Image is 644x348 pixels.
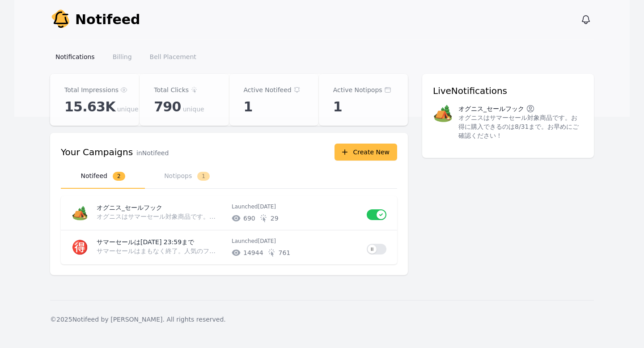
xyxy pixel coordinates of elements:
button: Notifeed2 [61,164,145,189]
span: © 2025 Notifeed by [PERSON_NAME]. [50,316,165,323]
span: 🏕️ [433,104,453,140]
span: 🏕️ [72,205,88,221]
span: # of unique clicks [271,214,279,223]
span: All rights reserved. [166,316,225,323]
span: # of unique clicks [279,248,291,257]
p: サマーセールは[DATE] 23:59まで [97,238,225,246]
a: 🉐サマーセールは[DATE] 23:59までサマーセールはまもなく終了。人気のファミリーテント「ウィングフォート」やソロ＆デュオ向けの「テンビ シェルター」などがお求めやすくなっております^^L... [61,230,397,264]
p: Active Notifeed [244,85,292,95]
h3: Live Notifications [433,85,583,97]
span: Notifeed [75,12,140,28]
p: Launched [232,203,360,210]
a: 🏕️オグニス_セールフックオグニスはサマーセール対象商品です。お得に購入できるのは8/31まで。お早めにご確認ください！Launched[DATE]69029 [61,196,397,230]
nav: Tabs [61,164,397,189]
a: Notifeed [50,9,140,30]
a: Billing [107,49,137,65]
span: 2 [113,172,125,181]
time: 2025-08-22T01:03:02.936Z [258,204,276,210]
p: Launched [232,238,360,245]
p: in Notifeed [136,149,169,157]
button: Create New [335,144,397,161]
p: オグニス_セールフック [458,104,524,113]
img: Your Company [50,9,72,30]
a: Notifications [50,49,100,65]
p: オグニスはサマーセール対象商品です。お得に購入できるのは8/31まで。お早めにご確認ください！ [458,113,583,140]
p: Total Impressions [64,85,119,95]
span: # of unique impressions [243,214,255,223]
h3: Your Campaigns [61,146,133,158]
p: サマーセールはまもなく終了。人気のファミリーテント「ウィングフォート」やソロ＆デュオ向けの「テンビ シェルター」などがお求めやすくなっております^^ [97,246,221,255]
span: # of unique impressions [243,248,263,257]
p: オグニス_セールフック [97,203,225,212]
p: オグニスはサマーセール対象商品です。お得に購入できるのは8/31まで。お早めにご確認ください！ [97,212,221,221]
p: Total Clicks [154,85,189,95]
span: unique [117,105,139,114]
span: 1 [333,99,342,115]
time: 2025-08-13T14:12:34.913Z [258,238,276,244]
button: Notipops1 [145,164,229,189]
span: 1 [197,172,210,181]
span: unique [183,105,204,114]
span: 🉐 [72,239,88,255]
a: Bell Placement [144,49,202,65]
span: 1 [244,99,253,115]
span: 790 [154,99,181,115]
span: 15.63K [64,99,115,115]
p: Active Notipops [333,85,382,95]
